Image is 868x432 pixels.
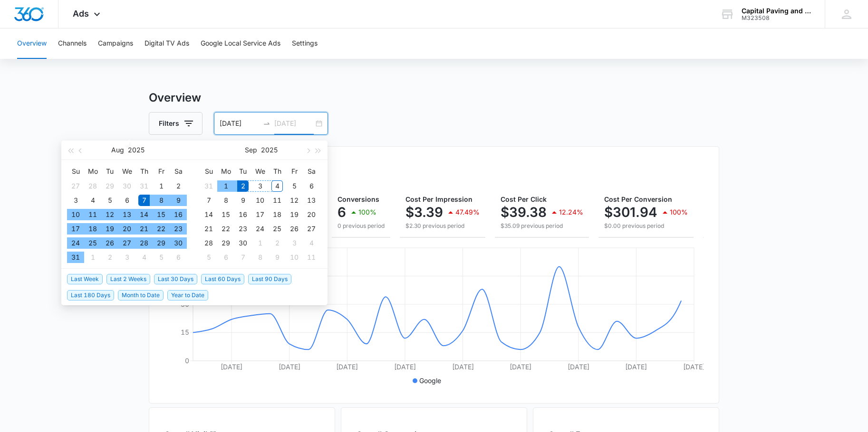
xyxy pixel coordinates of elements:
[303,207,320,222] td: 2025-09-20
[70,223,81,235] div: 17
[101,236,118,250] td: 2025-08-26
[510,363,531,371] tspan: [DATE]
[173,180,184,192] div: 2
[135,236,153,250] td: 2025-08-28
[138,180,150,192] div: 31
[170,164,187,179] th: Sa
[70,237,81,249] div: 24
[254,223,266,235] div: 24
[234,207,251,222] td: 2025-09-16
[217,207,234,222] td: 2025-09-15
[154,274,197,284] span: Last 30 Days
[200,164,217,179] th: Su
[84,222,101,236] td: 2025-08-18
[306,237,317,249] div: 4
[237,252,249,263] div: 7
[234,250,251,264] td: 2025-10-07
[279,363,300,371] tspan: [DATE]
[604,205,657,220] p: $301.94
[269,179,286,193] td: 2025-09-04
[153,222,170,236] td: 2025-08-22
[303,250,320,264] td: 2025-10-11
[220,195,231,206] div: 8
[217,164,234,179] th: Mo
[145,28,189,59] button: Digital TV Ads
[306,223,317,235] div: 27
[742,7,811,15] div: account name
[271,180,283,192] div: 4
[220,237,231,249] div: 29
[405,222,480,230] p: $2.30 previous period
[67,193,84,207] td: 2025-08-03
[234,164,251,179] th: Tu
[604,195,672,203] span: Cost Per Conversion
[303,179,320,193] td: 2025-09-06
[306,180,317,192] div: 6
[405,195,473,203] span: Cost Per Impression
[118,179,135,193] td: 2025-07-30
[234,193,251,207] td: 2025-09-09
[234,222,251,236] td: 2025-09-23
[101,207,118,222] td: 2025-08-12
[306,195,317,206] div: 13
[155,209,167,220] div: 15
[87,180,98,192] div: 28
[155,180,167,192] div: 1
[200,236,217,250] td: 2025-09-28
[104,252,116,263] div: 2
[269,207,286,222] td: 2025-09-18
[203,252,214,263] div: 5
[200,222,217,236] td: 2025-09-21
[251,222,269,236] td: 2025-09-24
[217,179,234,193] td: 2025-09-01
[254,195,266,206] div: 10
[135,164,153,179] th: Th
[167,290,208,301] span: Year to Date
[271,195,283,206] div: 11
[203,237,214,249] div: 28
[67,274,103,284] span: Last Week
[203,195,214,206] div: 7
[155,223,167,235] div: 22
[271,209,283,220] div: 18
[84,236,101,250] td: 2025-08-25
[286,236,303,250] td: 2025-10-03
[501,222,583,230] p: $35.09 previous period
[170,222,187,236] td: 2025-08-23
[106,274,150,284] span: Last 2 Weeks
[292,28,318,59] button: Settings
[271,237,283,249] div: 2
[170,250,187,264] td: 2025-09-06
[306,209,317,220] div: 20
[87,195,98,206] div: 4
[289,195,300,206] div: 12
[289,237,300,249] div: 3
[742,15,811,21] div: account id
[286,193,303,207] td: 2025-09-12
[170,236,187,250] td: 2025-08-30
[98,28,133,59] button: Campaigns
[153,236,170,250] td: 2025-08-29
[118,193,135,207] td: 2025-08-06
[121,223,133,235] div: 20
[220,252,231,263] div: 6
[245,141,257,160] button: Sep
[269,250,286,264] td: 2025-10-09
[419,376,441,385] p: Google
[501,205,547,220] p: $39.38
[84,193,101,207] td: 2025-08-04
[217,236,234,250] td: 2025-09-29
[153,250,170,264] td: 2025-09-05
[138,252,150,263] div: 4
[149,112,203,135] button: Filters
[200,179,217,193] td: 2025-08-31
[455,209,480,216] p: 47.49%
[118,222,135,236] td: 2025-08-20
[170,179,187,193] td: 2025-08-02
[289,223,300,235] div: 26
[104,195,116,206] div: 5
[201,274,244,284] span: Last 60 Days
[135,193,153,207] td: 2025-08-07
[128,141,145,160] button: 2025
[87,237,98,249] div: 25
